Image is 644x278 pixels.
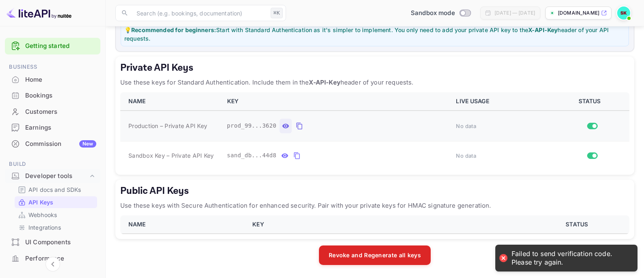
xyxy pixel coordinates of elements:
h5: Private API Keys [120,61,629,74]
span: Build [5,160,100,169]
div: Performance [5,251,100,267]
div: Commission [25,139,96,149]
img: S k [617,7,630,20]
div: Performance [25,254,96,263]
div: Switch to Production mode [408,9,474,18]
div: Developer tools [5,169,100,183]
div: [DATE] — [DATE] [494,9,535,17]
div: CommissionNew [5,136,100,152]
th: KEY [222,92,451,111]
p: Webhooks [28,211,57,219]
div: UI Components [25,238,96,247]
p: Use these keys with Secure Authentication for enhanced security. Pair with your private keys for ... [120,201,629,211]
table: private api keys table [120,92,629,170]
div: ⌘K [271,8,283,18]
div: Developer tools [25,172,88,181]
div: Integrations [15,222,97,233]
button: Revoke and Regenerate all keys [319,245,431,265]
a: API Keys [18,198,94,206]
th: STATUS [553,92,629,111]
table: public api keys table [120,215,629,234]
a: Customers [5,104,100,119]
span: No data [456,123,476,129]
span: Business [5,63,100,72]
p: API Keys [28,198,53,206]
th: NAME [120,215,247,234]
h5: Public API Keys [120,185,629,198]
a: Earnings [5,120,100,135]
a: Home [5,72,100,87]
span: Sandbox mode [411,9,455,18]
th: LIVE USAGE [451,92,553,111]
div: UI Components [5,235,100,250]
p: Integrations [28,223,61,232]
div: Getting started [5,38,100,54]
div: Failed to send verification code. Please try again. [512,250,629,267]
span: Sandbox Key – Private API Key [128,152,214,159]
th: KEY [247,215,527,234]
p: 💡 Start with Standard Authentication as it's simpler to implement. You only need to add your priv... [124,26,625,43]
p: API docs and SDKs [28,185,81,194]
div: Customers [25,107,96,117]
a: Integrations [18,223,94,232]
div: Bookings [25,91,96,100]
a: Bookings [5,88,100,103]
img: LiteAPI logo [7,7,72,20]
p: Use these keys for Standard Authentication. Include them in the header of your requests. [120,78,629,87]
div: Customers [5,104,100,120]
div: Earnings [25,123,96,132]
div: Bookings [5,88,100,104]
span: sand_db...44d8 [227,151,277,160]
strong: X-API-Key [528,26,557,33]
th: STATUS [527,215,629,234]
div: Home [25,75,96,85]
span: Production – Private API Key [128,122,207,130]
div: New [79,140,96,148]
span: No data [456,152,476,159]
div: Webhooks [15,209,97,221]
th: NAME [120,92,222,111]
a: Webhooks [18,211,94,219]
input: Search (e.g. bookings, documentation) [132,5,267,21]
div: API Keys [15,196,97,208]
a: Getting started [25,41,96,51]
strong: X-API-Key [309,78,340,86]
a: UI Components [5,235,100,250]
div: Earnings [5,120,100,136]
p: [DOMAIN_NAME] [558,9,599,17]
button: Collapse navigation [46,257,60,271]
div: API docs and SDKs [15,184,97,195]
a: Performance [5,251,100,266]
div: Home [5,72,100,88]
span: prod_99...3620 [227,122,277,130]
strong: Recommended for beginners: [131,26,216,33]
a: API docs and SDKs [18,185,94,194]
a: CommissionNew [5,136,100,151]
